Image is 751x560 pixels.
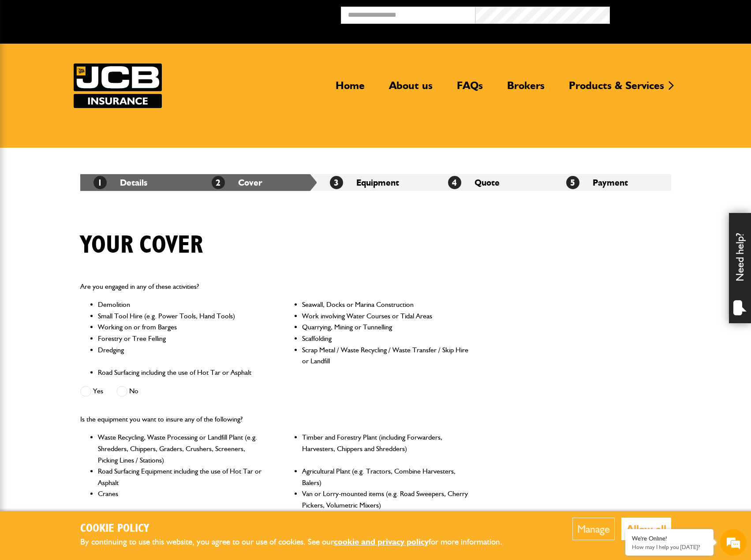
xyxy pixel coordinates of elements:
[74,63,162,108] img: JCB Insurance Services logo
[98,344,265,367] li: Dredging
[435,174,553,191] li: Quote
[610,7,744,20] button: Broker Login
[302,344,469,367] li: Scrap Metal / Waste Recycling / Waste Transfer / Skip Hire or Landfill
[302,333,469,344] li: Scaffolding
[330,176,343,189] span: 3
[98,333,265,344] li: Forestry or Tree Felling
[302,488,469,511] li: Van or Lorry-mounted items (e.g. Road Sweepers, Cherry Pickers, Volumetric Mixers)
[317,174,435,191] li: Equipment
[562,79,671,99] a: Products & Services
[80,231,203,260] h1: Your cover
[93,176,107,189] span: 1
[80,386,103,397] label: Yes
[302,466,469,488] li: Agricultural Plant (e.g. Tractors, Combine Harvesters, Balers)
[98,310,265,322] li: Small Tool Hire (e.g. Power Tools, Hand Tools)
[450,79,489,99] a: FAQs
[329,79,371,99] a: Home
[501,79,551,99] a: Brokers
[80,535,517,549] p: By continuing to use this website, you agree to our use of cookies. See our for more information.
[74,63,162,108] a: JCB Insurance Services
[212,176,225,189] span: 2
[98,367,265,378] li: Road Surfacing including the use of Hot Tar or Asphalt
[632,535,707,542] div: We're Online!
[553,174,671,191] li: Payment
[382,79,439,99] a: About us
[621,518,671,540] button: Allow all
[98,432,265,466] li: Waste Recycling, Waste Processing or Landfill Plant (e.g. Shredders, Chippers, Graders, Crushers,...
[334,537,429,547] a: cookie and privacy policy
[98,488,265,511] li: Cranes
[80,281,470,292] p: Are you engaged in any of these activities?
[198,174,317,191] li: Cover
[302,299,469,310] li: Seawall, Docks or Marina Construction
[93,177,147,188] a: 1Details
[98,466,265,488] li: Road Surfacing Equipment including the use of Hot Tar or Asphalt
[572,518,615,540] button: Manage
[566,176,579,189] span: 5
[302,432,469,466] li: Timber and Forestry Plant (including Forwarders, Harvesters, Chippers and Shredders)
[632,544,707,550] p: How may I help you today?
[80,414,470,425] p: Is the equipment you want to insure any of the following?
[448,176,461,189] span: 4
[98,299,265,310] li: Demolition
[729,213,751,323] div: Need help?
[80,522,517,536] h2: Cookie Policy
[302,310,469,322] li: Work involving Water Courses or Tidal Areas
[116,386,138,397] label: No
[302,321,469,333] li: Quarrying, Mining or Tunnelling
[98,321,265,333] li: Working on or from Barges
